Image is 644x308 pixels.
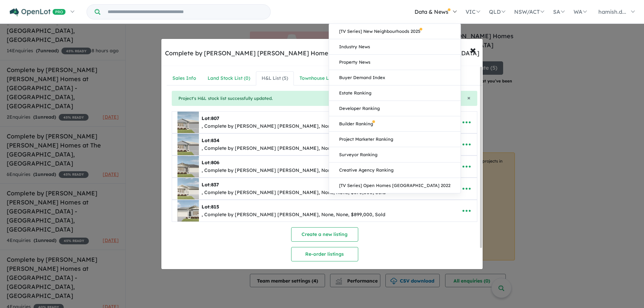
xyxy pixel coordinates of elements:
div: , Complete by [PERSON_NAME] [PERSON_NAME], None, None, $870,000, Sold [202,189,386,197]
div: Complete by [PERSON_NAME] [PERSON_NAME] Homes at [GEOGRAPHIC_DATA] - [GEOGRAPHIC_DATA] [165,49,479,58]
input: Try estate name, suburb, builder or developer [102,5,269,19]
b: Lot: [202,137,219,143]
a: Developer Ranking [329,101,461,116]
div: Project's H&L stock list successfully updated. [172,91,477,106]
img: Openlot PRO Logo White [10,8,66,16]
span: 834 [211,137,219,143]
a: Industry News [329,39,461,55]
button: Create a new listing [291,227,358,242]
button: Set-up listing feed [248,264,401,279]
div: Sales Info [172,74,196,82]
div: H&L List ( 5 ) [262,74,288,82]
div: Townhouse List ( 0 ) [300,74,342,82]
b: Lot: [202,204,219,210]
a: [TV Series] New Neighbourhoods 2025 [329,24,461,39]
a: Creative Agency Ranking [329,163,461,178]
b: Lot: [202,115,219,121]
b: Lot: [202,160,219,166]
div: , Complete by [PERSON_NAME] [PERSON_NAME], None, None, $899,000, Sold [202,211,385,219]
span: 815 [211,204,219,210]
a: Estate Ranking [329,85,461,101]
img: Complete%20by%20McDonald%20Jones%20Homes%20at%20Vineyard%20Grove%20-%20Cessnock%20%20-%20Lot%2083... [177,134,199,155]
div: Land Stock List ( 0 ) [208,74,250,82]
a: Builder Ranking [329,116,461,132]
button: Re-order listings [291,247,358,261]
a: Surveyor Ranking [329,147,461,163]
a: Property News [329,55,461,70]
img: Complete%20by%20McDonald%20Jones%20Homes%20at%20Vineyard%20Grove%20-%20Cessnock%20%20-%20Lot%2080... [177,156,199,177]
a: Buyer Demand Index [329,70,461,85]
span: 837 [211,182,219,188]
span: × [470,43,476,57]
span: hamish.d... [598,8,626,15]
b: Lot: [202,182,219,188]
img: Complete%20by%20McDonald%20Jones%20Homes%20at%20Vineyard%20Grove%20-%20Cessnock%20%20-%20Lot%2083... [177,178,199,199]
div: , Complete by [PERSON_NAME] [PERSON_NAME], None, None, $850,000, Reserved [202,122,397,130]
span: 807 [211,115,219,121]
div: , Complete by [PERSON_NAME] [PERSON_NAME], None, None, $860,000, Reserved [202,144,397,152]
a: Project Marketer Ranking [329,132,461,147]
span: × [467,94,471,102]
button: Close [467,95,471,101]
span: 806 [211,160,219,166]
img: Complete%20by%20McDonald%20Jones%20Homes%20at%20Vineyard%20Grove%20-%20Cessnock%20%20-%20Lot%2081... [177,200,199,222]
img: Complete%20by%20McDonald%20Jones%20Homes%20at%20Vineyard%20Grove%20-%20Cessnock%20%20-%20Lot%2080... [177,112,199,133]
div: , Complete by [PERSON_NAME] [PERSON_NAME], None, None, $870,000, Reserved [202,167,397,175]
a: [TV Series] Open Homes [GEOGRAPHIC_DATA] 2022 [329,178,461,193]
